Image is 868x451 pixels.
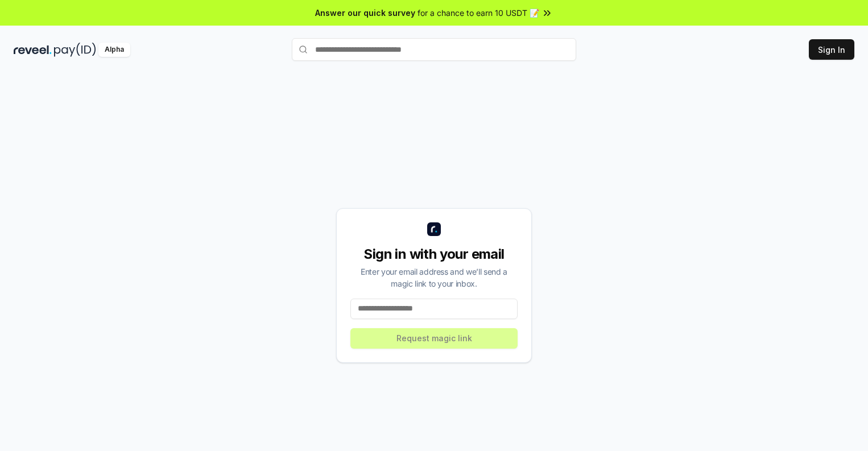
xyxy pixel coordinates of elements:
[809,39,854,60] button: Sign In
[427,222,441,236] img: logo_small
[98,43,130,57] div: Alpha
[54,43,96,57] img: pay_id
[14,43,52,57] img: reveel_dark
[350,245,518,263] div: Sign in with your email
[315,7,415,19] span: Answer our quick survey
[418,7,539,19] span: for a chance to earn 10 USDT 📝
[350,266,518,289] div: Enter your email address and we’ll send a magic link to your inbox.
